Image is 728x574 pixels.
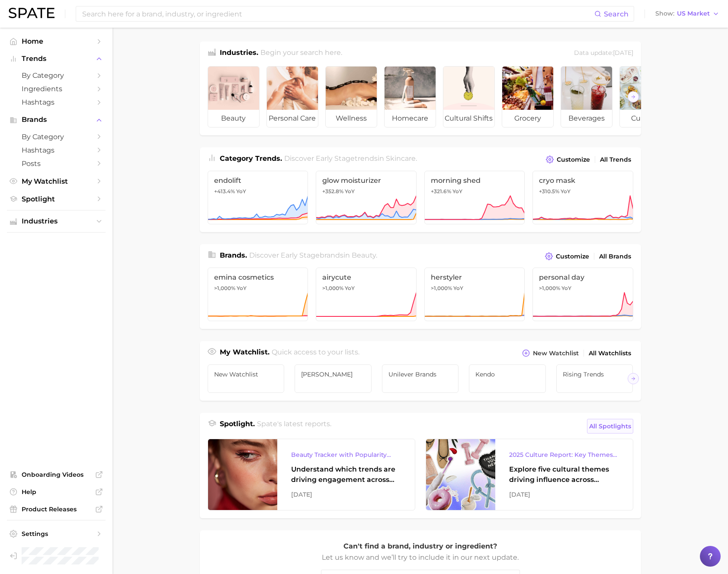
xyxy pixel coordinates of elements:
span: My Watchlist [22,177,91,185]
span: morning shed [431,176,519,185]
img: SPATE [9,8,55,18]
a: Posts [7,157,106,170]
span: Unilever brands [388,371,452,378]
span: Kendo [475,371,539,378]
span: Help [22,488,91,496]
span: Home [22,37,91,45]
h2: Begin your search here. [260,48,342,59]
span: YoY [452,188,462,195]
span: Show [655,11,674,16]
button: Customize [544,153,592,166]
span: YoY [345,285,355,292]
span: by Category [22,133,91,141]
span: All Brands [599,253,631,260]
a: wellness [325,66,377,128]
a: emina cosmetics>1,000% YoY [208,268,308,321]
a: grocery [502,66,554,128]
span: +352.8% [322,188,343,195]
span: Discover Early Stage trends in . [284,154,417,163]
div: Explore five cultural themes driving influence across beauty, food, and pop culture. [509,464,619,485]
span: Spotlight [22,195,91,203]
div: Beauty Tracker with Popularity Index [291,450,401,460]
a: beverages [561,66,613,128]
span: [PERSON_NAME] [301,371,365,378]
span: New Watchlist [533,350,579,357]
button: Industries [7,215,106,228]
a: by Category [7,130,106,143]
h2: Spate's latest reports. [257,419,331,434]
h1: Spotlight. [220,419,255,434]
a: 2025 Culture Report: Key Themes That Are Shaping Consumer DemandExplore five cultural themes driv... [426,439,633,510]
a: New Watchlist [208,364,285,393]
span: Settings [22,530,91,538]
a: Home [7,35,106,48]
a: All Spotlights [587,419,633,434]
span: cryo mask [539,176,627,185]
span: +310.5% [539,188,559,195]
a: by Category [7,69,106,82]
a: Hashtags [7,96,106,109]
span: emina cosmetics [214,273,302,281]
span: +413.4% [214,188,235,195]
a: My Watchlist [7,175,106,188]
input: Search here for a brand, industry, or ingredient [81,6,594,21]
a: Beauty Tracker with Popularity IndexUnderstand which trends are driving engagement across platfor... [208,439,415,510]
a: airycute>1,000% YoY [316,268,417,321]
p: Let us know and we’ll try to include it in our next update. [321,552,520,563]
button: New Watchlist [520,347,580,359]
h1: Industries. [220,48,258,59]
a: cryo mask+310.5% YoY [532,171,633,224]
span: beauty [352,251,376,259]
a: personal day>1,000% YoY [532,268,633,321]
span: New Watchlist [214,371,278,378]
span: endolift [214,176,302,185]
span: Customize [556,253,589,260]
div: Data update: [DATE] [574,48,633,59]
button: ShowUS Market [653,8,722,19]
span: Rising Trends [563,371,627,378]
span: Brands [22,116,91,124]
span: cultural shifts [443,110,494,127]
div: [DATE] [291,489,401,500]
button: Scroll Right [628,373,639,384]
span: personal care [267,110,318,127]
span: herstyler [431,273,519,281]
span: YoY [236,188,246,195]
a: morning shed+321.6% YoY [424,171,525,224]
span: >1,000% [539,285,560,291]
div: 2025 Culture Report: Key Themes That Are Shaping Consumer Demand [509,450,619,460]
a: cultural shifts [443,66,495,128]
span: by Category [22,71,91,80]
a: Onboarding Videos [7,468,106,481]
span: Search [604,10,629,18]
span: Discover Early Stage brands in . [249,251,377,259]
a: Rising Trends [556,364,633,393]
a: Product Releases [7,503,106,516]
span: YoY [345,188,355,195]
span: beverages [561,110,612,127]
a: [PERSON_NAME] [295,364,372,393]
a: Settings [7,527,106,540]
span: wellness [326,110,377,127]
a: beauty [208,66,260,128]
span: >1,000% [431,285,452,291]
span: YoY [237,285,247,292]
a: Unilever brands [382,364,459,393]
span: YoY [561,188,571,195]
span: Category Trends . [220,154,282,163]
span: Ingredients [22,85,91,93]
span: Posts [22,159,91,168]
div: Understand which trends are driving engagement across platforms in the skin, hair, makeup, and fr... [291,464,401,485]
span: Onboarding Videos [22,471,91,478]
span: Brands . [220,251,247,259]
span: Trends [22,55,91,63]
p: Can't find a brand, industry or ingredient? [321,541,520,552]
h2: Quick access to your lists. [272,347,359,359]
a: All Trends [598,154,633,166]
a: Ingredients [7,82,106,96]
span: glow moisturizer [322,176,410,185]
a: All Watchlists [587,348,633,359]
span: US Market [677,11,710,16]
span: >1,000% [322,285,343,291]
a: All Brands [597,251,633,262]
